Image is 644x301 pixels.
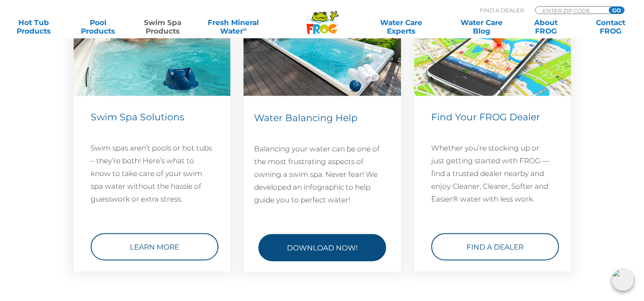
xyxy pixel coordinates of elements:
[480,6,524,14] p: Find A Dealer
[91,233,218,260] a: Learn More
[243,6,401,96] img: water-balancing-help-swim-spa
[202,18,265,35] a: Fresh MineralWater∞
[137,18,188,35] a: Swim SpaProducts
[542,7,599,14] input: Zip Code Form
[521,18,571,35] a: AboutFROG
[456,18,507,35] a: Water CareBlog
[361,18,442,35] a: Water CareExperts
[431,111,540,123] span: Find Your FROG Dealer
[9,18,59,35] a: Hot TubProducts
[258,234,386,261] a: Download Now!
[91,142,213,205] p: Swim spas aren’t pools or hot tubs – they’re both! Here’s what to know to take care of your swim ...
[73,18,123,35] a: PoolProducts
[431,233,559,260] a: Find a Dealer
[254,142,390,206] p: Balancing your water can be one of the most frustrating aspects of owning a swim spa. Never fear!...
[91,111,184,123] span: Swim Spa Solutions
[609,7,624,14] input: GO
[74,7,230,96] img: swim-spa-solutions-v3
[414,7,571,96] img: Find a Dealer Image (546 x 310 px)
[612,269,634,291] img: openIcon
[585,18,635,35] a: ContactFROG
[431,142,554,205] p: Whether you’re stocking up or just getting started with FROG — find a trusted dealer nearby and e...
[254,112,358,124] span: Water Balancing Help
[243,26,247,32] sup: ∞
